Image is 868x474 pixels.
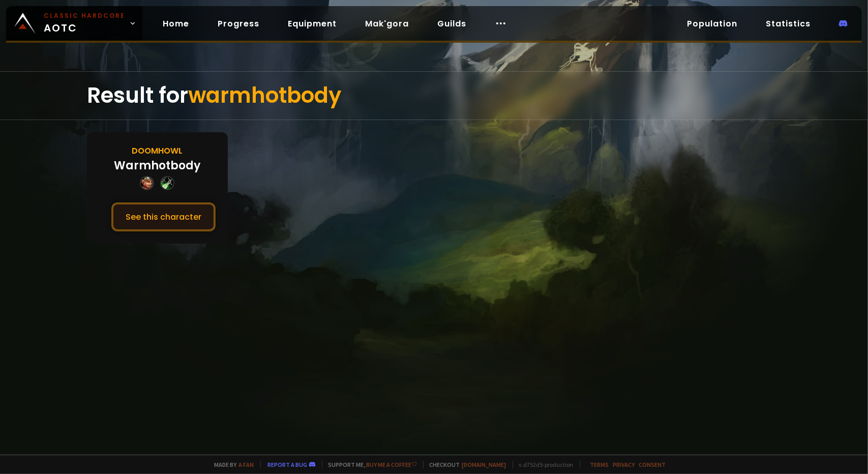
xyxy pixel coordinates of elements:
[513,461,574,468] span: v. d752d5 - production
[758,13,819,34] a: Statistics
[188,80,341,110] span: warmhotbody
[590,461,609,468] a: Terms
[114,157,200,174] div: Warmhotbody
[6,6,142,41] a: Classic HardcoreAOTC
[462,461,506,468] a: [DOMAIN_NAME]
[155,13,197,34] a: Home
[111,202,216,231] button: See this character
[208,461,254,468] span: Made by
[209,13,267,34] a: Progress
[639,461,666,468] a: Consent
[280,13,345,34] a: Equipment
[322,461,417,468] span: Support me,
[239,461,254,468] a: a fan
[268,461,308,468] a: Report a bug
[423,461,506,468] span: Checkout
[132,144,183,157] div: Doomhowl
[87,72,782,120] div: Result for
[357,13,417,34] a: Mak'gora
[613,461,635,468] a: Privacy
[367,461,417,468] a: Buy me a coffee
[44,11,125,36] span: AOTC
[429,13,474,34] a: Guilds
[679,13,745,34] a: Population
[44,11,125,20] small: Classic Hardcore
